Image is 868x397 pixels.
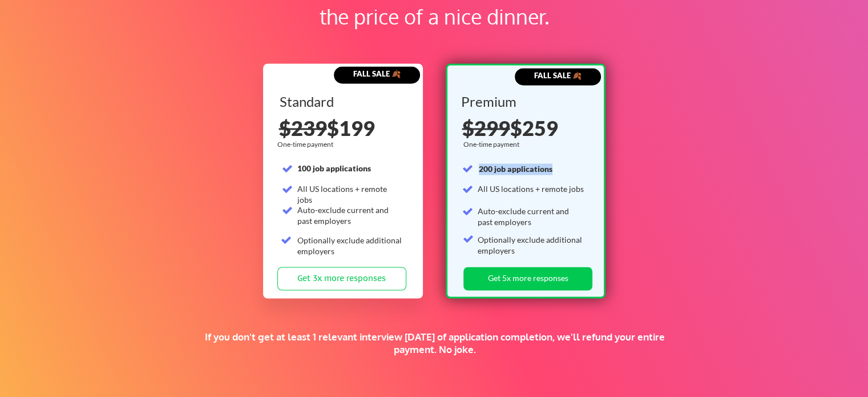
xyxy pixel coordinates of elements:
strong: FALL SALE 🍂 [534,71,582,80]
strong: FALL SALE 🍂 [353,69,401,78]
div: All US locations + remote jobs [478,183,584,195]
div: $259 [462,118,592,138]
div: $199 [279,118,408,138]
div: Optionally exclude additional employers [478,234,584,256]
s: $299 [462,115,510,141]
button: Get 3x more responses [277,267,406,290]
div: If you don't get at least 1 relevant interview [DATE] of application completion, we'll refund you... [199,331,671,356]
strong: 100 job applications [297,163,371,173]
strong: 200 job applications [479,164,552,174]
button: Get 5x more responses [463,267,592,290]
div: Auto-exclude current and past employers [478,206,584,228]
div: One-time payment [277,140,337,149]
div: Premium [461,95,587,109]
div: Standard [280,95,405,109]
s: $239 [279,115,327,141]
div: Auto-exclude current and past employers [297,204,403,227]
div: All US locations + remote jobs [297,183,403,206]
div: Optionally exclude additional employers [297,235,403,257]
